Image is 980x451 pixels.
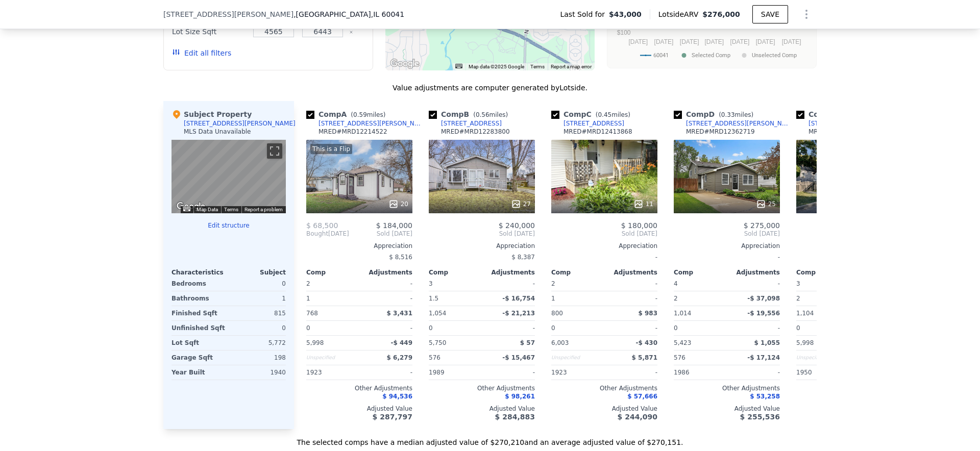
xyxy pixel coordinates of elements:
div: [STREET_ADDRESS] [808,119,869,128]
span: $ 68,500 [306,221,338,230]
span: 4 [674,280,678,287]
div: - [361,365,412,380]
span: 6,003 [551,339,569,346]
div: - [484,321,535,335]
div: Adjustments [727,268,780,277]
span: $ 3,431 [387,310,412,317]
div: MRED # MRD12362719 [686,128,755,136]
div: 815 [231,306,286,320]
div: 1986 [674,365,725,380]
span: $ 240,000 [499,221,535,230]
div: Adjusted Value [796,405,902,413]
span: ( miles) [715,111,757,118]
div: 2 [674,291,725,306]
button: Toggle fullscreen view [267,143,282,159]
span: $ 983 [638,310,657,317]
div: Other Adjustments [306,384,412,392]
span: $ 1,055 [754,339,780,346]
span: -$ 16,754 [502,295,535,302]
div: Finished Sqft [171,306,227,320]
div: Comp B [429,109,512,119]
a: [STREET_ADDRESS] [429,119,502,128]
a: Terms (opens in new tab) [224,207,238,212]
button: Show Options [796,4,817,24]
div: Comp C [551,109,634,119]
button: Edit structure [171,221,286,230]
div: 20 [388,199,408,209]
span: $ 284,883 [495,413,535,421]
div: 5,772 [231,336,286,350]
button: Edit all filters [172,48,231,58]
div: Comp E [796,109,879,119]
text: Unselected Comp [752,52,797,59]
button: Keyboard shortcuts [183,207,190,211]
span: Lotside ARV [658,9,702,19]
div: - [484,365,535,380]
text: [DATE] [782,38,801,45]
span: $ 6,279 [387,354,412,361]
div: Comp D [674,109,757,119]
text: 60041 [653,52,669,59]
div: Appreciation [551,242,657,250]
div: Lot Size Sqft [172,24,247,39]
div: Bedrooms [171,277,227,291]
div: - [361,277,412,291]
div: Unspecified [306,350,357,365]
div: Comp [306,268,359,277]
text: [DATE] [680,38,699,45]
div: - [606,321,657,335]
div: Other Adjustments [429,384,535,392]
div: This is a Flip [310,144,352,154]
span: 5,423 [674,339,691,346]
div: 1 [306,291,357,306]
span: $ 184,000 [376,221,412,230]
span: Map data ©2025 Google [469,64,524,69]
div: Lot Sqft [171,336,227,350]
div: 1923 [306,365,357,380]
span: -$ 37,098 [747,295,780,302]
div: 27 [511,199,531,209]
div: [STREET_ADDRESS] [441,119,502,128]
div: Year Built [171,365,227,380]
a: Open this area in Google Maps (opens a new window) [174,200,208,213]
div: Appreciation [429,242,535,250]
div: 0 [231,321,286,335]
span: $ 57 [520,339,535,346]
span: , IL 60041 [371,10,404,18]
div: Appreciation [306,242,412,250]
a: [STREET_ADDRESS][PERSON_NAME] [674,119,792,128]
span: 5,998 [306,339,324,346]
a: [STREET_ADDRESS] [551,119,624,128]
span: $ 5,871 [632,354,657,361]
div: Adjusted Value [429,405,535,413]
span: 0.56 [476,111,489,118]
div: Appreciation [674,242,780,250]
span: $ 57,666 [627,393,657,400]
div: 1 [551,291,602,306]
div: Comp [674,268,727,277]
span: 3 [429,280,433,287]
span: 0.33 [721,111,735,118]
div: MRED # MRD12283800 [441,128,510,136]
img: Google [174,200,208,213]
img: Google [388,57,422,70]
span: $ 8,387 [511,254,535,261]
div: - [729,321,780,335]
text: Selected Comp [692,52,730,59]
div: Other Adjustments [551,384,657,392]
div: - [606,277,657,291]
span: 5,998 [796,339,814,346]
span: 2 [306,280,310,287]
div: 1.5 [429,291,480,306]
span: -$ 21,213 [502,310,535,317]
span: 768 [306,310,318,317]
span: 576 [674,354,685,361]
div: Adjustments [359,268,412,277]
span: [STREET_ADDRESS][PERSON_NAME] [163,9,293,19]
span: 0 [551,324,555,332]
span: $ 94,536 [382,393,412,400]
div: Comp [551,268,604,277]
button: Map Data [197,206,218,213]
div: 11 [633,199,653,209]
text: [DATE] [730,38,750,45]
